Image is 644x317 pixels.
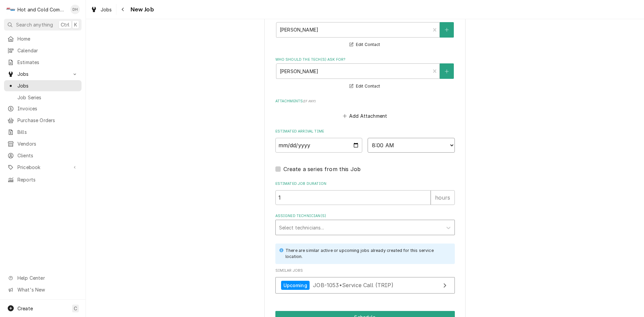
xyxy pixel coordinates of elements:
label: Estimated Job Duration [275,181,455,187]
span: Clients [17,152,78,159]
div: Hot and Cold Commercial Kitchens, Inc. [17,6,67,13]
span: ( if any ) [303,99,316,103]
svg: Create New Contact [445,69,449,74]
span: Invoices [17,105,78,112]
label: Create a series from this Job [283,165,361,173]
a: Reports [4,174,82,185]
span: JOB-1053 • Service Call (TRIP) [313,282,393,288]
span: Calendar [17,47,78,54]
div: Attachments [275,99,455,121]
label: Estimated Arrival Time [275,129,455,134]
span: K [74,21,77,28]
a: Invoices [4,103,82,114]
label: Who should the tech(s) ask for? [275,57,455,62]
span: Similar Jobs [275,268,455,273]
button: Search anythingCtrlK [4,19,82,31]
button: Create New Contact [440,63,454,79]
a: Go to Jobs [4,68,82,80]
div: There are similar active or upcoming jobs already created for this service location. [285,248,448,260]
span: Estimates [17,59,78,66]
svg: Create New Contact [445,28,449,32]
a: Go to Pricebook [4,162,82,173]
span: Jobs [17,70,68,77]
a: Bills [4,126,82,138]
a: Home [4,33,82,44]
a: Estimates [4,57,82,68]
select: Time Select [368,138,455,153]
button: Navigate back [118,4,128,15]
span: Help Center [17,274,77,281]
div: hours [431,190,455,205]
a: Job Series [4,92,82,103]
span: New Job [128,5,154,14]
a: View Job [275,277,455,294]
span: Home [17,35,78,42]
div: Daryl Harris's Avatar [70,5,80,14]
div: Who called in this service? [275,15,455,49]
span: What's New [17,286,77,293]
div: Similar Jobs [275,268,455,297]
span: Jobs [101,6,112,13]
span: Reports [17,176,78,183]
button: Create New Contact [440,22,454,38]
a: Go to What's New [4,284,82,295]
a: Calendar [4,45,82,56]
label: Attachments [275,99,455,104]
span: Search anything [16,21,53,28]
div: Upcoming [281,281,310,290]
span: Ctrl [61,21,69,28]
input: Date [275,138,363,153]
a: Vendors [4,138,82,149]
div: Hot and Cold Commercial Kitchens, Inc.'s Avatar [6,5,15,14]
button: Edit Contact [348,82,381,91]
span: Bills [17,128,78,136]
a: Go to Help Center [4,272,82,283]
span: Jobs [17,82,78,89]
span: Create [17,306,33,311]
a: Purchase Orders [4,115,82,126]
span: C [74,305,77,312]
span: Purchase Orders [17,117,78,124]
a: Jobs [88,4,115,15]
div: DH [70,5,80,14]
a: Clients [4,150,82,161]
div: Estimated Job Duration [275,181,455,205]
button: Edit Contact [348,41,381,49]
button: Add Attachment [341,111,388,120]
div: H [6,5,15,14]
div: Who should the tech(s) ask for? [275,57,455,90]
div: Assigned Technician(s) [275,213,455,235]
div: Estimated Arrival Time [275,129,455,153]
a: Jobs [4,80,82,91]
label: Assigned Technician(s) [275,213,455,219]
span: Job Series [17,94,78,101]
span: Pricebook [17,164,68,171]
span: Vendors [17,140,78,147]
